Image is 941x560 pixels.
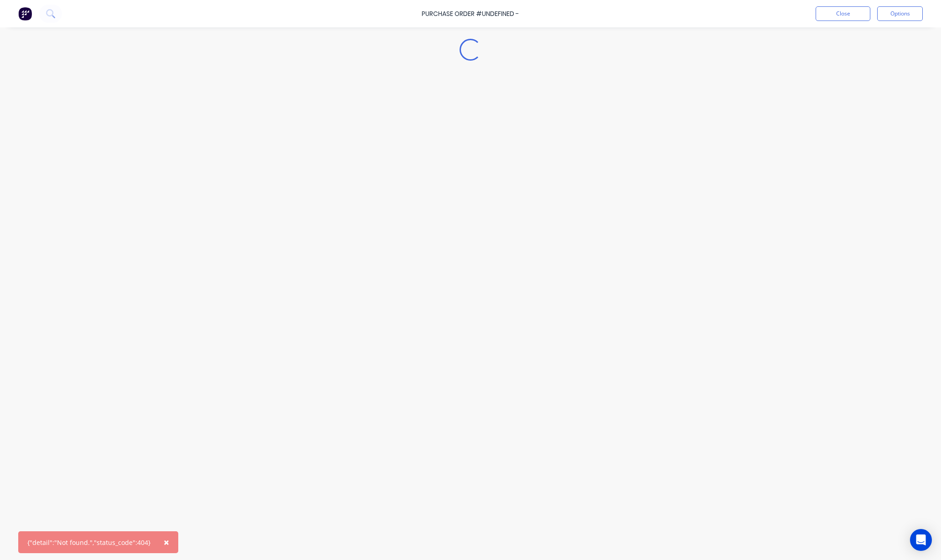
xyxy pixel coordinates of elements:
div: {"detail":"Not found.","status_code":404} [27,538,150,547]
div: Purchase Order #undefined - [422,9,519,19]
button: Close [816,6,870,21]
img: Factory [18,7,32,21]
span: × [164,536,169,549]
button: Options [877,6,923,21]
button: Close [155,531,178,553]
div: Open Intercom Messenger [910,529,932,551]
